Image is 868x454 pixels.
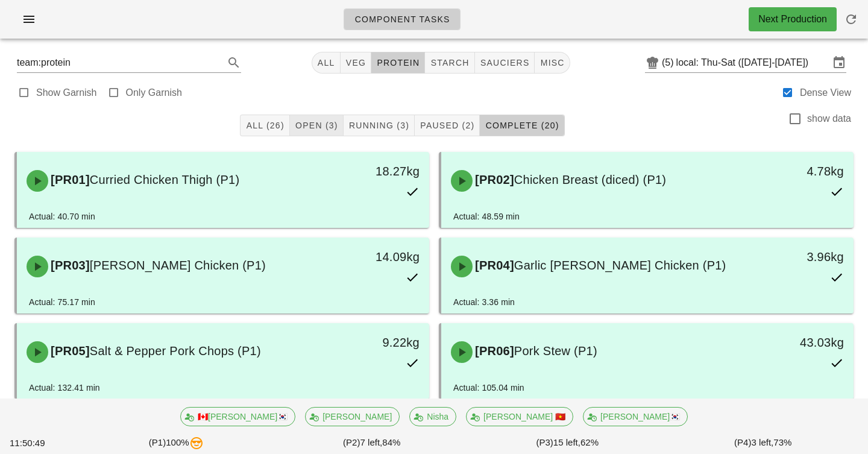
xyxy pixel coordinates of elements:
[473,259,514,272] span: [PR04]
[290,115,344,136] button: Open (3)
[756,162,844,181] div: 4.78kg
[453,210,520,223] div: Actual: 48.59 min
[312,52,341,74] button: All
[430,58,469,68] span: starch
[514,173,666,186] span: Chicken Breast (diced) (P1)
[341,52,372,74] button: veg
[807,113,851,125] label: show data
[756,247,844,266] div: 3.96kg
[473,173,514,186] span: [PR02]
[800,87,851,99] label: Dense View
[752,437,774,447] span: 3 left,
[553,437,580,447] span: 15 left,
[662,57,676,69] div: (5)
[245,121,284,130] span: All (26)
[371,52,425,74] button: protein
[535,52,570,74] button: misc
[78,434,274,453] div: (P1) 100%
[188,408,288,426] span: 🇨🇦[PERSON_NAME]🇰🇷
[470,434,665,453] div: (P3) 62%
[90,344,261,358] span: Salt & Pepper Pork Chops (P1)
[29,210,95,223] div: Actual: 40.70 min
[591,408,680,426] span: [PERSON_NAME]🇰🇷
[332,333,420,352] div: 9.22kg
[480,58,530,68] span: sauciers
[415,115,480,136] button: Paused (2)
[274,434,470,453] div: (P2) 84%
[48,344,90,358] span: [PR05]
[420,121,474,130] span: Paused (2)
[344,8,460,30] a: Component Tasks
[332,247,420,266] div: 14.09kg
[514,344,597,358] span: Pork Stew (P1)
[474,408,565,426] span: [PERSON_NAME] 🇻🇳
[485,121,559,130] span: Complete (20)
[344,115,415,136] button: Running (3)
[240,115,289,136] button: All (26)
[360,437,383,447] span: 7 left,
[425,52,474,74] button: starch
[48,173,90,186] span: [PR01]
[36,87,97,99] label: Show Garnish
[473,344,514,358] span: [PR06]
[756,333,844,352] div: 43.03kg
[665,434,861,453] div: (P4) 73%
[295,121,338,130] span: Open (3)
[376,58,420,68] span: protein
[7,434,78,453] div: 11:50:49
[317,58,335,68] span: All
[453,381,524,394] div: Actual: 105.04 min
[90,173,239,186] span: Curried Chicken Thigh (P1)
[29,295,95,309] div: Actual: 75.17 min
[475,52,535,74] button: sauciers
[313,408,392,426] span: [PERSON_NAME]
[354,14,450,24] span: Component Tasks
[453,295,515,309] div: Actual: 3.36 min
[90,259,266,272] span: [PERSON_NAME] Chicken (P1)
[348,121,409,130] span: Running (3)
[126,87,182,99] label: Only Garnish
[417,408,448,426] span: Nisha
[758,12,827,27] div: Next Production
[539,58,564,68] span: misc
[332,162,420,181] div: 18.27kg
[29,381,100,394] div: Actual: 132.41 min
[48,259,90,272] span: [PR03]
[480,115,564,136] button: Complete (20)
[514,259,726,272] span: Garlic [PERSON_NAME] Chicken (P1)
[345,58,366,68] span: veg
